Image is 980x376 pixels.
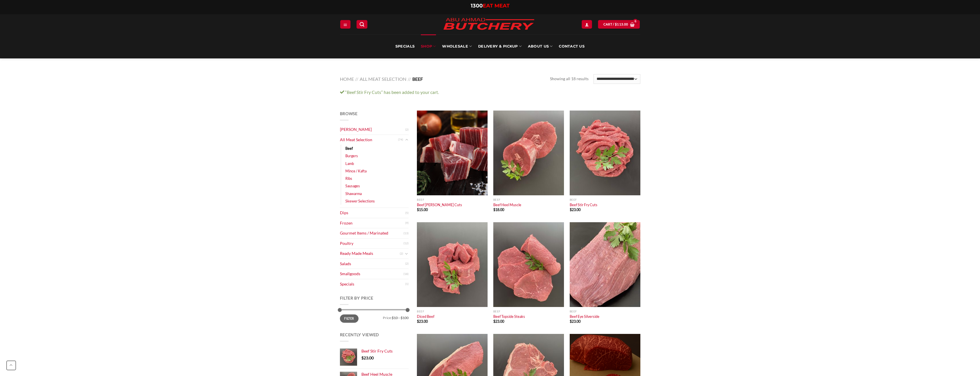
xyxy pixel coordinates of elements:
[493,314,525,319] a: Beef Topside Steaks
[493,198,564,201] p: Beef
[493,310,564,313] p: Beef
[570,314,599,319] a: Beef Eye Silverside
[361,349,409,354] a: Beef Stir Fry Cuts
[570,310,640,313] p: Beef
[355,76,358,82] span: //
[405,259,409,268] span: (2)
[340,208,405,218] a: Dips
[340,269,403,279] a: Smallgoods
[403,270,409,278] span: (18)
[405,251,409,257] button: Toggle
[417,111,488,195] a: Beef Curry Cuts
[345,175,352,182] a: Ribs
[493,202,521,207] a: Beef Heel Muscle
[405,137,409,143] button: Toggle
[392,316,398,320] span: $10
[400,249,403,258] span: (2)
[598,20,640,28] a: Cart / $113.00
[361,355,374,360] bdi: 23.00
[478,34,522,58] a: Delivery & Pickup
[570,207,581,212] bdi: 23.00
[345,145,353,152] a: Beef
[493,319,504,324] bdi: 23.00
[570,111,640,195] img: Beef Stir Fry Cuts
[417,198,488,201] p: Beef
[6,361,16,370] a: Go to top
[417,202,462,207] a: Beef [PERSON_NAME] Cuts
[603,22,628,27] span: Cart /
[405,280,409,288] span: (1)
[442,34,472,58] a: Wholesale
[405,125,409,134] span: (2)
[493,319,495,324] span: $
[615,22,628,26] bdi: 113.00
[417,222,488,307] img: Diced Beef
[582,20,592,28] a: Login
[340,218,405,228] a: Frozen
[340,332,379,337] span: Recently Viewed
[570,222,640,307] img: Beef Eye Silverside
[340,20,351,28] a: Menu
[570,207,572,212] span: $
[345,160,354,167] a: Lamb
[340,135,398,145] a: All Meat Selection
[471,3,483,9] span: 1300
[493,207,495,212] span: $
[340,314,359,322] button: Filter
[340,249,400,259] a: Ready Made Meals
[361,355,364,360] span: $
[357,20,367,28] a: Search
[345,197,375,205] a: Skewer Selections
[412,76,423,82] span: Beef
[345,190,362,197] a: Shawarma
[361,349,393,353] span: Beef Stir Fry Cuts
[439,14,539,34] img: Abu Ahmad Butchery
[570,198,640,201] p: Beef
[345,152,358,160] a: Burgers
[417,310,488,313] p: Beef
[395,34,415,58] a: Specials
[615,22,617,27] span: $
[550,76,589,82] p: Showing all 18 results
[417,319,428,324] bdi: 23.00
[398,135,403,144] span: (74)
[360,76,406,82] a: All Meat Selection
[340,125,405,135] a: [PERSON_NAME]
[403,239,409,248] span: (12)
[340,279,405,289] a: Specials
[493,222,564,307] img: Beef Topside Steaks
[345,167,367,175] a: Mince / Kafta
[405,219,409,227] span: (9)
[417,207,428,212] bdi: 15.00
[340,314,409,320] div: Price: —
[417,207,419,212] span: $
[493,111,564,195] img: Beef Heel Muscle
[405,209,409,217] span: (5)
[340,239,403,249] a: Poultry
[336,89,645,96] div: “Beef Stir Fry Cuts” has been added to your cart.
[340,76,354,82] a: Home
[340,296,374,300] span: Filter by price
[403,229,409,238] span: (13)
[421,34,436,58] a: SHOP
[345,182,360,190] a: Sausages
[340,259,405,269] a: Salads
[570,319,572,324] span: $
[570,202,597,207] a: Beef Stir Fry Cuts
[471,3,510,9] a: 1300EAT MEAT
[340,111,358,116] span: Browse
[401,316,409,320] span: $100
[570,319,581,324] bdi: 23.00
[559,34,585,58] a: Contact Us
[528,34,553,58] a: About Us
[593,74,640,84] select: Shop order
[417,319,419,324] span: $
[493,207,504,212] bdi: 18.00
[417,314,434,319] a: Diced Beef
[340,228,403,238] a: Gourmet Items / Marinated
